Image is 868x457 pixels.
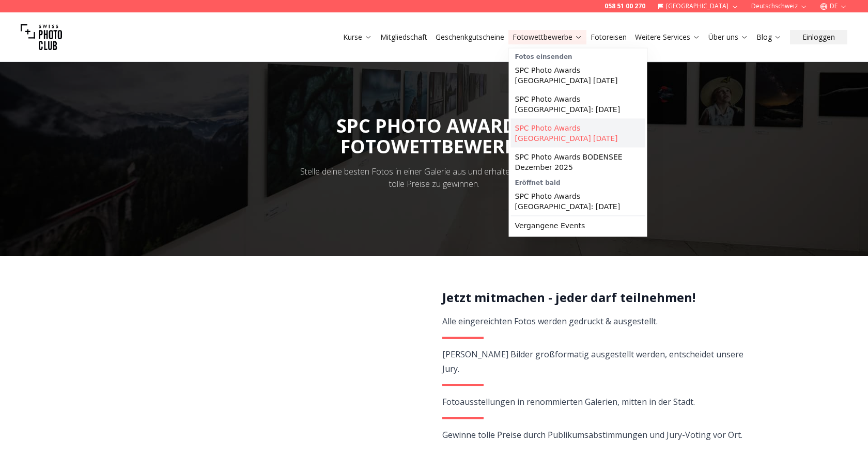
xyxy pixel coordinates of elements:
h2: Jetzt mitmachen - jeder darf teilnehmen! [442,289,745,306]
a: SPC Photo Awards BODENSEE Dezember 2025 [511,148,645,177]
a: 058 51 00 270 [605,2,645,10]
button: Fotowettbewerbe [508,30,586,44]
div: Fotos einsenden [511,51,645,61]
button: Weitere Services [631,30,704,44]
button: Kurse [339,30,376,44]
a: SPC Photo Awards [GEOGRAPHIC_DATA] [DATE] [511,61,645,90]
a: Mitgliedschaft [380,32,427,42]
a: SPC Photo Awards [GEOGRAPHIC_DATA]: [DATE] [511,90,645,119]
div: Eröffnet bald [511,177,645,187]
a: Blog [756,32,782,42]
a: Weitere Services [635,32,700,42]
img: Swiss photo club [21,17,62,58]
a: Fotowettbewerbe [513,32,582,42]
a: SPC Photo Awards [GEOGRAPHIC_DATA]: [DATE] [511,187,645,216]
button: Fotoreisen [586,30,631,44]
span: [PERSON_NAME] Bilder großformatig ausgestellt werden, entscheidet unsere Jury. [442,349,743,374]
span: Alle eingereichten Fotos werden gedruckt & ausgestellt. [442,316,658,327]
button: Einloggen [790,30,847,44]
a: Fotoreisen [591,32,627,42]
button: Blog [752,30,786,44]
span: Fotoausstellungen in renommierten Galerien, mitten in der Stadt. [442,396,695,407]
button: Mitgliedschaft [376,30,431,44]
button: Über uns [704,30,752,44]
a: Über uns [708,32,748,42]
a: SPC Photo Awards [GEOGRAPHIC_DATA] [DATE] [511,119,645,148]
div: Stelle deine besten Fotos in einer Galerie aus und erhalte die Möglichkeit, tolle Preise zu gewin... [293,165,575,190]
a: Vergangene Events [511,216,645,235]
a: Kurse [343,32,372,42]
a: Geschenkgutscheine [436,32,504,42]
button: Geschenkgutscheine [431,30,508,44]
span: Gewinne tolle Preise durch Publikumsabstimmungen und Jury-Voting vor Ort. [442,429,742,440]
div: FOTOWETTBEWERBE [336,136,532,157]
span: SPC PHOTO AWARDS: [336,113,532,157]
